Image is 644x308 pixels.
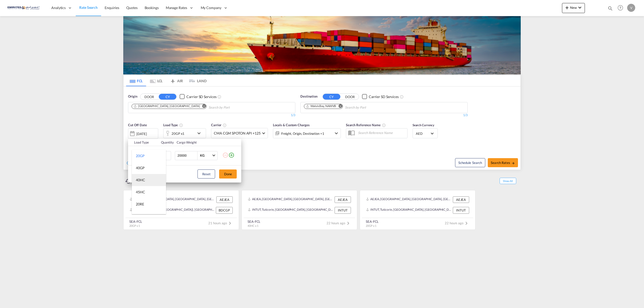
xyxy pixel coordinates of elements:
div: 40HC [136,178,145,183]
div: 20RE [136,202,144,207]
div: 45HC [136,190,145,195]
div: 20GP [136,153,145,158]
div: 40RE [136,214,144,219]
div: 40GP [136,165,145,170]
